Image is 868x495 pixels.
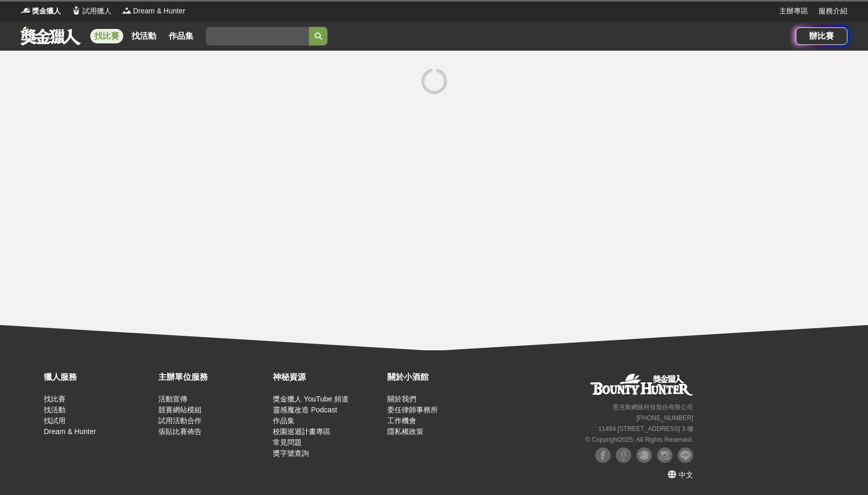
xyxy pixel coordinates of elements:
a: Dream & Hunter [44,427,96,436]
a: 校園巡迴計畫專區 [273,427,331,436]
a: 作品集 [273,416,294,425]
a: 活動宣傳 [158,395,187,403]
a: 找活動 [127,29,160,43]
a: 找活動 [44,406,65,414]
img: Plurk [636,447,652,463]
img: Instagram [657,447,673,463]
img: Logo [21,5,31,16]
span: 中文 [679,471,693,479]
small: 11494 [STREET_ADDRESS] 3 樓 [598,425,693,432]
a: 獎字號查詢 [273,449,309,457]
div: 關於小酒館 [387,371,497,383]
a: 競賽網站模組 [158,406,202,414]
a: 主辦專區 [779,6,808,17]
small: © Copyright 2025 . All Rights Reserved. [585,436,693,443]
a: 常見問題 [273,438,302,446]
div: 獵人服務 [44,371,153,383]
a: Logo獎金獵人 [21,6,61,17]
small: [PHONE_NUMBER] [636,414,693,422]
a: 關於我們 [387,395,416,403]
span: 試用獵人 [83,6,111,17]
a: Logo試用獵人 [71,6,111,17]
img: Logo [122,5,132,16]
a: 服務介紹 [818,6,847,17]
a: 試用活動合作 [158,416,202,425]
div: 神秘資源 [273,371,382,383]
img: Logo [71,5,81,16]
a: 工作機會 [387,416,416,425]
a: 辦比賽 [796,27,847,45]
a: 張貼比賽佈告 [158,427,202,436]
small: 恩克斯網路科技股份有限公司 [613,404,693,411]
a: 找比賽 [90,29,123,43]
div: 主辦單位服務 [158,371,268,383]
span: 獎金獵人 [32,6,61,17]
a: 獎金獵人 YouTube 頻道 [273,395,349,403]
img: Facebook [595,447,611,463]
img: Facebook [616,447,631,463]
a: 作品集 [165,29,198,43]
a: 委任律師事務所 [387,406,438,414]
a: 隱私權政策 [387,427,423,436]
a: 找試用 [44,416,65,425]
a: LogoDream & Hunter [122,6,185,17]
a: 靈感魔改造 Podcast [273,406,337,414]
img: LINE [678,447,693,463]
span: Dream & Hunter [133,6,185,17]
a: 找比賽 [44,395,65,403]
